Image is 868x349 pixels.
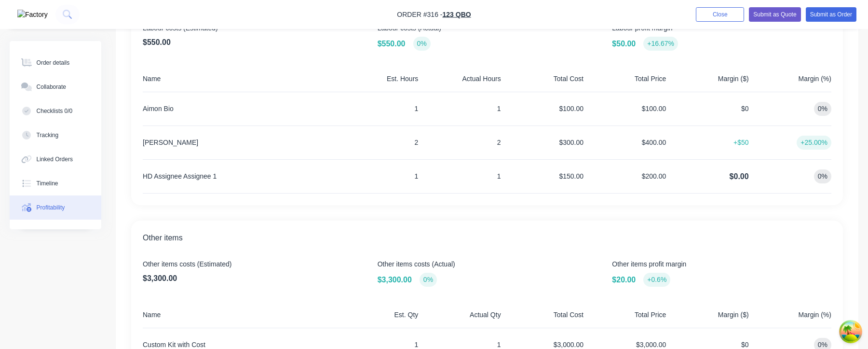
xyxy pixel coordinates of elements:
div: $100.00 [587,92,666,126]
div: Total Cost [505,310,583,328]
span: Other items costs (Actual) [378,259,597,269]
div: $100.00 [505,92,583,126]
button: Timeline [10,171,101,195]
div: 1 [422,160,501,193]
div: 2 [339,126,418,159]
span: $550.00 [143,37,362,48]
span: Other items [143,232,831,244]
div: Est. Qty [339,310,418,328]
button: $0 [741,104,749,114]
div: 0% [814,102,831,116]
div: Order details [37,58,70,67]
div: HD Assignee Assignee 1 [143,160,336,193]
div: +16.67% [643,37,678,51]
div: Est. Hours [339,74,418,92]
span: $50.00 [612,38,636,50]
span: $550.00 [378,38,406,50]
div: +0.6% [643,273,670,287]
button: Checklists 0/0 [10,99,101,123]
button: Submit as Order [806,7,856,22]
span: $20.00 [612,274,636,286]
button: Profitability [10,195,101,220]
span: $0.00 [730,171,749,182]
span: Other items profit margin [612,259,831,269]
div: Name [143,310,336,328]
button: Submit as Quote [749,7,800,22]
div: Name [143,74,336,92]
div: 1 [422,92,501,126]
div: Margin (%) [753,310,831,328]
div: Total Cost [505,74,583,92]
div: Total Price [587,310,666,328]
img: Factory [17,10,48,20]
button: Tracking [10,123,101,147]
span: +$50 [733,139,749,146]
div: $400.00 [587,126,666,159]
div: Aimon Bio [143,92,336,126]
div: Total Price [587,74,666,92]
span: $3,300.00 [143,273,362,284]
div: 0% [413,37,431,51]
div: Collaborate [37,83,66,91]
div: Actual Hours [422,74,501,92]
button: Linked Orders [10,147,101,171]
div: Tracking [37,131,59,140]
span: Other items costs (Estimated) [143,259,362,269]
button: Order details [10,51,101,75]
span: $0 [741,105,749,112]
div: $200.00 [587,160,666,193]
div: Margin (%) [753,74,831,92]
div: Profitability [37,203,65,212]
div: Timeline [37,179,58,188]
div: Linked Orders [37,155,73,164]
span: $3,300.00 [378,274,412,286]
div: 1 [339,160,418,193]
div: $300.00 [505,126,583,159]
span: $0 [741,341,749,349]
div: +25.00% [797,136,831,150]
div: Checklists 0/0 [37,107,73,115]
button: Open Tanstack query devtools [841,322,860,341]
div: [PERSON_NAME] [143,126,336,159]
button: Collaborate [10,75,101,99]
div: 1 [339,92,418,126]
div: Margin ($) [670,74,748,92]
a: 123 QBO [443,11,471,18]
button: Close [696,7,744,22]
button: +$50 [733,138,749,148]
div: $150.00 [505,160,583,193]
div: 2 [422,126,501,159]
span: Order #316 - [397,11,442,18]
div: Actual Qty [422,310,501,328]
div: 0% [814,169,831,183]
div: 0% [420,273,437,287]
div: Margin ($) [670,310,748,328]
